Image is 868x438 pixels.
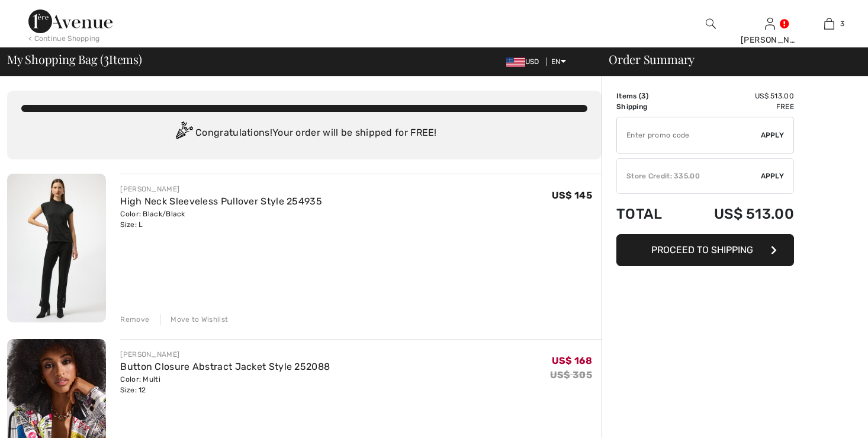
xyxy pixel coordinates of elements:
td: Items ( ) [616,91,681,101]
div: Store Credit: 335.00 [617,171,761,181]
s: US$ 305 [550,369,592,381]
a: High Neck Sleeveless Pullover Style 254935 [120,196,322,207]
span: Apply [761,171,785,181]
a: Sign In [765,18,775,29]
div: Color: Multi Size: 12 [120,374,330,395]
span: 3 [840,18,844,29]
td: US$ 513.00 [681,91,794,101]
div: Move to Wishlist [160,314,228,325]
img: My Bag [824,17,834,31]
img: search the website [706,17,716,31]
div: Remove [120,314,149,325]
div: < Continue Shopping [28,33,100,44]
img: High Neck Sleeveless Pullover Style 254935 [7,174,106,322]
div: [PERSON_NAME] [120,349,330,360]
a: Button Closure Abstract Jacket Style 252088 [120,361,330,372]
a: 3 [800,17,858,31]
div: Congratulations! Your order will be shipped for FREE! [21,122,587,145]
span: Apply [761,130,785,140]
span: Proceed to Shipping [651,244,753,255]
td: Shipping [616,101,681,112]
td: Total [616,194,681,234]
span: US$ 145 [552,190,592,201]
span: USD [506,57,544,66]
span: EN [551,57,566,66]
div: [PERSON_NAME] [120,184,322,194]
div: [PERSON_NAME] [741,34,799,46]
img: My Info [765,17,775,31]
span: My Shopping Bag ( Items) [7,53,142,65]
button: Proceed to Shipping [616,234,794,266]
img: US Dollar [506,57,525,67]
input: Promo code [617,117,761,153]
td: Free [681,101,794,112]
span: 3 [641,92,646,100]
img: 1ère Avenue [28,9,112,33]
span: US$ 168 [552,355,592,366]
td: US$ 513.00 [681,194,794,234]
span: 3 [104,50,109,66]
img: Congratulation2.svg [172,122,195,145]
div: Color: Black/Black Size: L [120,209,322,230]
div: Order Summary [594,53,861,65]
